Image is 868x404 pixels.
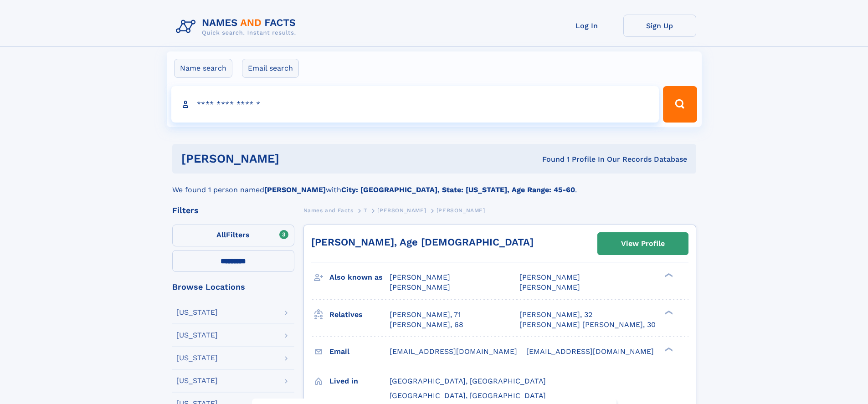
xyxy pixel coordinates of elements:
[172,283,294,291] div: Browse Locations
[390,391,546,400] span: [GEOGRAPHIC_DATA], [GEOGRAPHIC_DATA]
[174,59,232,78] label: Name search
[598,233,688,255] a: View Profile
[329,373,390,389] h3: Lived in
[176,332,218,339] div: [US_STATE]
[181,153,411,164] h1: [PERSON_NAME]
[171,86,659,123] input: search input
[519,320,656,330] a: [PERSON_NAME] [PERSON_NAME], 30
[329,270,390,285] h3: Also known as
[341,185,575,194] b: City: [GEOGRAPHIC_DATA], State: [US_STATE], Age Range: 45-60
[390,320,463,330] a: [PERSON_NAME], 68
[623,15,696,37] a: Sign Up
[364,207,367,214] span: T
[303,205,354,216] a: Names and Facts
[172,15,303,39] img: Logo Names and Facts
[437,207,485,214] span: [PERSON_NAME]
[390,283,450,291] span: [PERSON_NAME]
[390,273,450,281] span: [PERSON_NAME]
[377,205,426,216] a: [PERSON_NAME]
[176,309,218,316] div: [US_STATE]
[311,236,534,248] a: [PERSON_NAME], Age [DEMOGRAPHIC_DATA]
[216,230,226,239] span: All
[242,59,299,78] label: Email search
[519,273,580,281] span: [PERSON_NAME]
[172,206,294,215] div: Filters
[390,377,546,385] span: [GEOGRAPHIC_DATA], [GEOGRAPHIC_DATA]
[176,377,218,384] div: [US_STATE]
[663,86,697,123] button: Search Button
[663,272,673,278] div: ❯
[519,310,592,320] a: [PERSON_NAME], 32
[264,185,326,194] b: [PERSON_NAME]
[519,283,580,291] span: [PERSON_NAME]
[411,154,687,164] div: Found 1 Profile In Our Records Database
[663,309,673,315] div: ❯
[663,346,673,352] div: ❯
[390,347,517,356] span: [EMAIL_ADDRESS][DOMAIN_NAME]
[377,207,426,214] span: [PERSON_NAME]
[329,344,390,359] h3: Email
[364,205,367,216] a: T
[526,347,654,356] span: [EMAIL_ADDRESS][DOMAIN_NAME]
[390,310,461,320] a: [PERSON_NAME], 71
[621,233,665,254] div: View Profile
[550,15,623,37] a: Log In
[172,225,294,246] label: Filters
[329,307,390,322] h3: Relatives
[176,354,218,362] div: [US_STATE]
[172,174,696,195] div: We found 1 person named with .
